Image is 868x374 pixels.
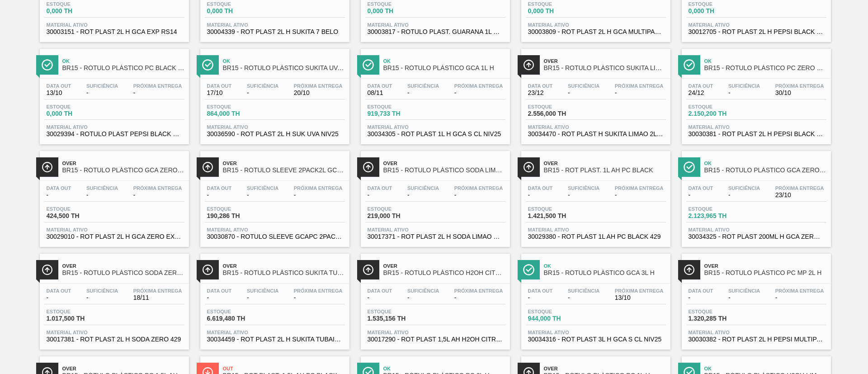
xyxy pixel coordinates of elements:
span: 30030382 - ROT PLAST 2L H PEPSI MULTIPACK NIV24 [689,336,824,343]
span: 30029380 - ROT PLAST 1L AH PC BLACK 429 [528,233,664,240]
img: Ícone [523,161,534,173]
span: Suficiência [728,83,760,89]
span: 0,000 TH [47,110,110,117]
span: - [294,294,343,301]
span: Over [62,263,184,269]
span: - [407,192,439,199]
span: Próxima Entrega [133,288,182,294]
span: - [528,192,553,199]
span: 2.123,965 TH [689,213,752,219]
span: BR15 - RÓTULO PLÁSTICO SODA ZERO 2L H [62,270,184,276]
span: Material ativo [689,227,824,232]
span: Material ativo [528,227,664,232]
span: 17/10 [207,90,232,96]
span: 0,000 TH [368,8,431,14]
span: 1.320,285 TH [689,315,752,322]
span: 6.619,480 TH [207,315,270,322]
span: Próxima Entrega [615,288,664,294]
span: - [615,192,664,199]
span: - [689,294,713,301]
span: - [86,90,118,96]
span: BR15 - RÓTULO PLÁSTICO GCA 1L H [383,65,505,71]
span: BR15 - ROTULO PLÁSTICO SUKITA LIMÃO 2L H [544,65,666,71]
span: - [568,192,599,199]
span: Suficiência [728,288,760,294]
span: Ok [704,161,826,166]
span: Estoque [689,206,752,212]
span: BR15 - RÓTULO PLÁSTICO SUKITA UVA MISTA 2L H [223,65,345,71]
span: - [247,90,278,96]
span: BR15 - ROT PLAST. 1L AH PC BLACK [544,167,666,174]
span: Suficiência [247,83,278,89]
span: Estoque [207,104,270,109]
span: Data out [528,288,553,294]
span: 18/11 [133,294,182,301]
a: ÍconeOkBR15 - RÓTULO PLÁSTICO PC ZERO 2L HData out24/12Suficiência-Próxima Entrega30/10Estoque2.1... [675,42,835,145]
span: - [133,90,182,96]
span: BR15 - RÓTULO PLÁSTICO GCA 3L H [544,270,666,276]
span: Próxima Entrega [775,288,824,294]
span: - [407,90,439,96]
a: ÍconeOkBR15 - RÓTULO PLÁSTICO GCA ZERO 200ML HData out-Suficiência-Próxima Entrega23/10Estoque2.1... [675,144,835,247]
span: 919,733 TH [368,110,431,117]
span: 219,000 TH [368,213,431,219]
span: Suficiência [407,83,439,89]
img: Ícone [523,264,534,275]
img: Ícone [202,264,213,275]
span: Material ativo [368,22,503,28]
span: BR15 - RÓTULO PLÁSTICO PC MP 2L H [704,270,826,276]
span: - [368,192,392,199]
span: Data out [528,185,553,191]
span: 0,000 TH [528,8,591,14]
span: Over [223,161,345,166]
span: Over [383,263,505,269]
span: Ok [704,366,826,371]
a: ÍconeOverBR15 - RÓTULO PLÁSTICO SUKITA TUBAINA 2L HData out-Suficiência-Próxima Entrega-Estoque6.... [193,247,354,350]
span: BR15 - RÓTULO PLÁSTICO PC ZERO 2L H [704,65,826,71]
span: Over [544,58,666,64]
a: ÍconeOverBR15 - RÓTULO PLÁSTICO PC MP 2L HData out-Suficiência-Próxima Entrega-Estoque1.320,285 T... [675,247,835,350]
span: Estoque [689,1,752,7]
span: 13/10 [615,294,664,301]
span: Próxima Entrega [615,185,664,191]
span: 30003817 - ROTULO PLAST. GUARANA 1L H 2PACK1L NIV22 [368,28,503,35]
span: Over [544,161,666,166]
img: Ícone [684,264,695,275]
span: - [86,294,118,301]
span: Ok [223,58,345,64]
span: Suficiência [728,185,760,191]
span: BR15 - RÓTULO PLÁSTICO SODA LIMÃO MP 2L H [383,167,505,174]
span: - [775,294,824,301]
img: Ícone [42,264,53,275]
span: - [47,192,71,199]
img: Ícone [523,59,534,71]
span: Próxima Entrega [294,288,343,294]
span: BR15 - RÓTULO PLÁSTICO SUKITA TUBAINA 2L H [223,270,345,276]
span: Próxima Entrega [454,288,503,294]
span: - [728,294,760,301]
span: 424,500 TH [47,213,110,219]
a: ÍconeOverBR15 - RÓTULO SLEEVE 2PACK2L GCA + PCData out-Suficiência-Próxima Entrega-Estoque190,286... [193,144,354,247]
span: Suficiência [86,288,118,294]
span: Estoque [528,309,591,314]
span: 864,000 TH [207,110,270,117]
span: Material ativo [207,227,343,232]
img: Ícone [42,59,53,71]
span: Over [704,263,826,269]
span: - [47,294,71,301]
a: ÍconeOkBR15 - RÓTULO PLÁSTICO GCA 3L HData out-Suficiência-Próxima Entrega13/10Estoque944,000 THM... [514,247,675,350]
span: Estoque [368,309,431,314]
span: 0,000 TH [207,8,270,14]
span: - [207,192,232,199]
span: Próxima Entrega [615,83,664,89]
span: 30036590 - ROT PLAST 2L H SUK UVA NIV25 [207,131,343,137]
span: BR15 - RÓTULO PLÁSTICO PC BLACK 2PACK1L AH [62,65,184,71]
span: Suficiência [568,288,599,294]
span: Material ativo [689,330,824,335]
span: Estoque [528,104,591,109]
span: Material ativo [207,124,343,130]
span: Próxima Entrega [775,185,824,191]
span: Material ativo [368,227,503,232]
span: Data out [689,83,713,89]
span: 30029394 - ROTULO PLAST PEPSI BLACK 1L AH 2PACK1L [47,131,182,137]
